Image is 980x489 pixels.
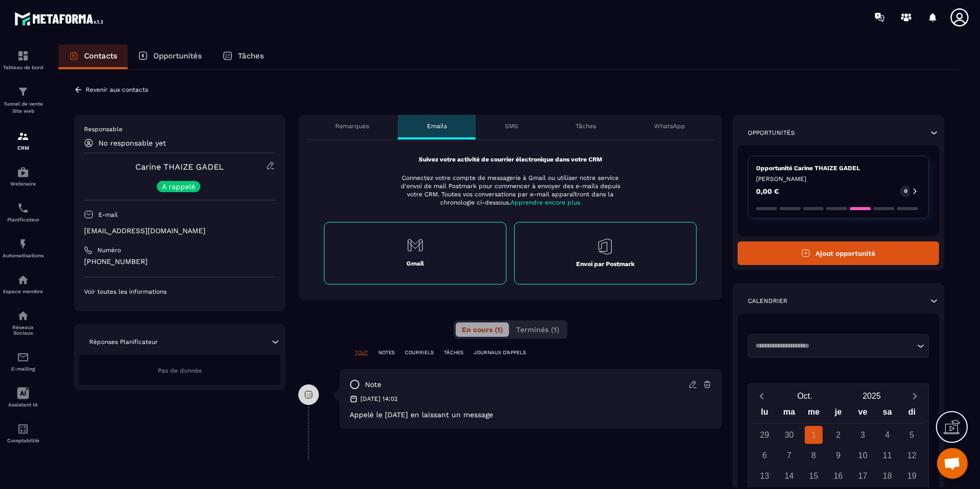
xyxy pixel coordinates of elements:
p: Tunnel de vente Site web [3,100,44,115]
button: Previous month [752,389,771,403]
p: SMS [505,122,518,130]
button: Open months overlay [771,387,839,405]
p: Responsable [84,125,275,133]
div: 13 [756,467,773,485]
p: JOURNAUX D'APPELS [474,349,526,356]
img: automations [17,274,29,286]
p: COURRIELS [405,349,434,356]
button: Next month [905,389,924,403]
p: Envoi par Postmark [576,260,635,268]
button: Open years overlay [838,387,905,405]
p: Réponses Planificateur [89,338,158,346]
p: Automatisations [3,253,44,258]
img: email [17,351,29,363]
a: accountantaccountantComptabilité [3,415,44,451]
img: scheduler [17,202,29,214]
p: Opportunités [748,129,795,137]
div: 1 [805,426,823,444]
p: 0 [904,188,907,195]
img: formation [17,50,29,62]
span: Pas de donnée [158,367,202,374]
button: Ajout opportunité [738,241,939,265]
a: Tâches [212,45,274,69]
p: Suivez votre activité de courrier électronique dans votre CRM [324,155,697,164]
img: automations [17,238,29,250]
p: TOUT [355,349,368,356]
img: formation [17,130,29,142]
a: formationformationCRM [3,123,44,158]
input: Search for option [752,341,914,351]
div: lu [752,405,777,423]
a: social-networksocial-networkRéseaux Sociaux [3,302,44,343]
p: Opportunités [153,51,202,60]
p: Opportunité Carine THAIZE GADEL [756,164,921,172]
a: formationformationTunnel de vente Site web [3,78,44,123]
div: 16 [829,467,847,485]
button: Terminés (1) [510,322,565,337]
div: me [802,405,826,423]
div: 3 [854,426,872,444]
p: Emails [427,122,447,130]
p: No responsable yet [98,139,166,147]
a: automationsautomationsEspace membre [3,266,44,302]
a: automationsautomationsWebinaire [3,158,44,194]
p: Tâches [576,122,596,130]
p: [EMAIL_ADDRESS][DOMAIN_NAME] [84,226,275,236]
div: 18 [879,467,896,485]
p: Webinaire [3,181,44,187]
div: Search for option [748,334,929,358]
a: Assistant IA [3,379,44,415]
p: Réseaux Sociaux [3,324,44,336]
p: Espace membre [3,289,44,294]
p: Appelé le [DATE] en laissant un message [350,411,712,419]
div: ma [777,405,802,423]
div: 8 [805,446,823,464]
div: sa [875,405,900,423]
p: [PERSON_NAME] [756,175,921,183]
a: formationformationTableau de bord [3,42,44,78]
p: Tâches [238,51,264,60]
p: note [365,380,381,390]
div: 6 [756,446,773,464]
div: 4 [879,426,896,444]
img: accountant [17,423,29,435]
a: schedulerschedulerPlanificateur [3,194,44,230]
p: Planificateur [3,217,44,222]
p: Revenir aux contacts [86,86,148,93]
div: 15 [805,467,823,485]
div: 29 [756,426,773,444]
p: NOTES [378,349,395,356]
p: Numéro [97,246,121,254]
button: En cours (1) [456,322,509,337]
img: logo [14,9,107,28]
img: automations [17,166,29,178]
span: En cours (1) [462,325,503,334]
p: Assistant IA [3,402,44,407]
div: 7 [780,446,798,464]
p: [PHONE_NUMBER] [84,257,275,267]
p: A rappelé [162,183,195,190]
p: Calendrier [748,297,787,305]
a: Carine THAIZE GADEL [135,162,224,172]
div: 17 [854,467,872,485]
p: TÂCHES [444,349,463,356]
p: CRM [3,145,44,151]
div: 12 [903,446,921,464]
p: E-mailing [3,366,44,372]
p: Comptabilité [3,438,44,443]
div: 14 [780,467,798,485]
div: ve [850,405,875,423]
p: Tableau de bord [3,65,44,70]
div: Ouvrir le chat [937,448,968,479]
a: Opportunités [128,45,212,69]
p: 0,00 € [756,188,779,195]
div: 5 [903,426,921,444]
img: social-network [17,310,29,322]
p: WhatsApp [654,122,685,130]
a: emailemailE-mailing [3,343,44,379]
p: Remarques [335,122,369,130]
div: di [900,405,924,423]
div: 2 [829,426,847,444]
p: E-mail [98,211,118,219]
div: je [826,405,850,423]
